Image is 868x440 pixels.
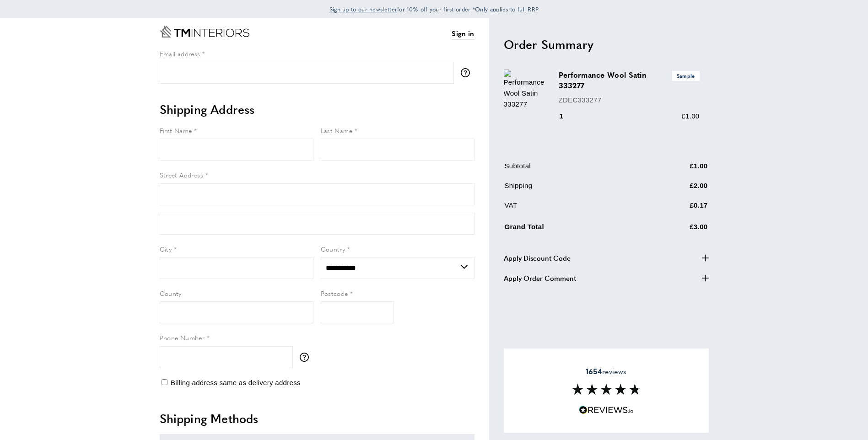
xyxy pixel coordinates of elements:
[645,161,708,178] td: £1.00
[572,384,641,395] img: Reviews section
[505,161,644,178] td: Subtotal
[160,49,200,58] span: Email address
[559,111,577,122] div: 1
[645,180,708,198] td: £2.00
[452,28,474,39] a: Sign in
[160,170,204,179] span: Street Address
[160,333,205,342] span: Phone Number
[586,366,602,376] strong: 1654
[559,95,700,106] p: ZDEC333277
[504,252,571,263] span: Apply Discount Code
[559,70,700,91] h3: Performance Wool Satin 333277
[505,220,644,239] td: Grand Total
[300,353,313,362] button: More information
[160,244,172,253] span: City
[321,289,348,298] span: Postcode
[160,289,182,298] span: County
[681,112,699,120] span: £1.00
[329,5,539,13] span: for 10% off your first order *Only applies to full RRP
[672,71,700,80] span: Sample
[162,379,167,385] input: Billing address same as delivery address
[160,101,474,118] h2: Shipping Address
[579,406,634,414] img: Reviews.io 5 stars
[504,36,709,53] h2: Order Summary
[329,5,398,14] a: Sign up to our newsletter
[645,200,708,218] td: £0.17
[321,126,353,135] span: Last Name
[171,379,301,386] span: Billing address same as delivery address
[505,200,644,218] td: VAT
[160,410,474,427] h2: Shipping Methods
[504,273,576,284] span: Apply Order Comment
[461,68,474,77] button: More information
[329,5,398,13] span: Sign up to our newsletter
[321,244,345,253] span: Country
[505,180,644,198] td: Shipping
[645,220,708,239] td: £3.00
[160,126,192,135] span: First Name
[586,367,626,376] span: reviews
[160,26,249,38] a: Go to Home page
[504,70,550,110] img: Performance Wool Satin 333277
